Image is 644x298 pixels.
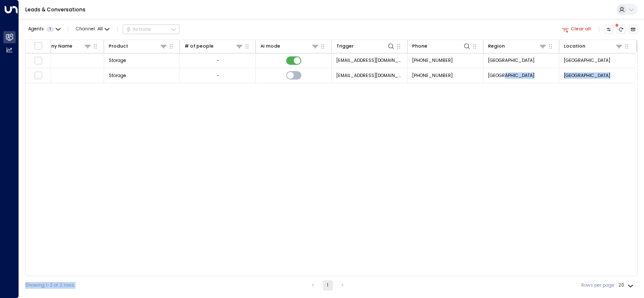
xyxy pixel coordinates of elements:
[308,280,348,290] nav: pagination navigation
[33,43,72,50] div: Company Name
[412,42,471,50] div: Phone
[97,27,103,32] span: All
[185,42,244,50] div: # of people
[109,57,126,64] span: Storage
[488,72,534,79] span: London
[126,27,151,32] div: Actions
[629,25,638,34] button: Archived Leads
[336,72,403,79] span: leads@space-station.co.uk
[336,43,354,50] div: Trigger
[617,25,626,34] span: There are new threads available. Refresh the grid to view the latest updates.
[412,43,427,50] div: Phone
[34,72,42,80] span: Toggle select row
[46,27,54,32] span: 1
[260,42,319,50] div: AI mode
[323,280,333,290] button: page 1
[581,282,615,289] label: Rows per page:
[28,68,104,83] td: -
[109,43,128,50] div: Product
[25,25,63,34] button: Agents1
[336,57,403,64] span: leads@space-station.co.uk
[260,43,280,50] div: AI mode
[564,72,610,79] span: Space Station Isleworth
[25,6,86,13] a: Leads & Conversations
[217,57,219,64] div: -
[336,42,395,50] div: Trigger
[33,42,92,50] div: Company Name
[123,24,180,35] div: Button group with a nested menu
[73,25,112,34] span: Channel:
[28,27,44,32] span: Agents
[488,43,505,50] div: Region
[109,42,168,50] div: Product
[564,57,610,64] span: Space Station Isleworth
[73,25,112,34] button: Channel:All
[217,72,219,79] div: -
[412,57,453,64] span: +447724499733
[604,25,614,34] button: Customize
[564,43,585,50] div: Location
[412,72,453,79] span: +447724499733
[25,282,74,289] div: Showing 1-2 of 2 rows
[185,43,214,50] div: # of people
[123,24,180,35] button: Actions
[34,56,42,64] span: Toggle select row
[618,280,635,290] div: 20
[564,42,623,50] div: Location
[559,25,594,34] button: Clear all
[488,42,547,50] div: Region
[28,53,104,68] td: -
[109,72,126,79] span: Storage
[34,42,42,50] span: Toggle select all
[488,57,534,64] span: London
